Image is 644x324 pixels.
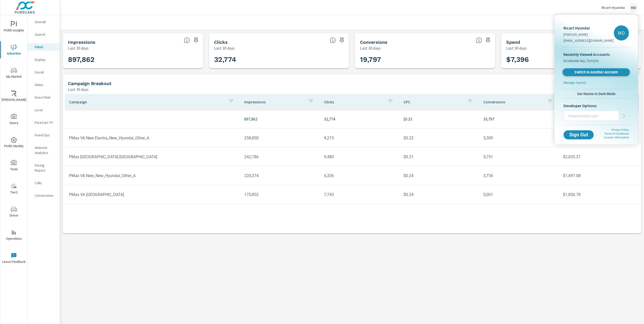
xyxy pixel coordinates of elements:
[604,136,629,139] a: License Information
[568,133,590,137] span: Sign Out
[561,80,631,87] a: Manage Spend
[565,70,627,75] span: Switch to Another Account
[562,68,630,76] a: Switch to Another Account
[563,130,594,139] button: Sign Out
[614,25,629,40] div: MD
[563,25,614,31] p: Ricart Hyundai
[564,109,619,122] input: Impersonate user
[563,58,599,63] span: RICHMOND HILL TOYOTA
[563,38,614,43] p: [EMAIL_ADDRESS][DOMAIN_NAME]
[563,51,629,57] p: Recently Viewed Accounts
[563,32,614,37] p: [PERSON_NAME]
[561,89,631,98] button: Set theme to Dark Mode
[563,80,586,85] p: Manage Spend
[612,128,629,132] a: Privacy Policy
[604,132,629,135] a: Terms & Conditions
[563,92,629,96] span: Set theme to Dark Mode
[563,103,629,109] p: Developer Options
